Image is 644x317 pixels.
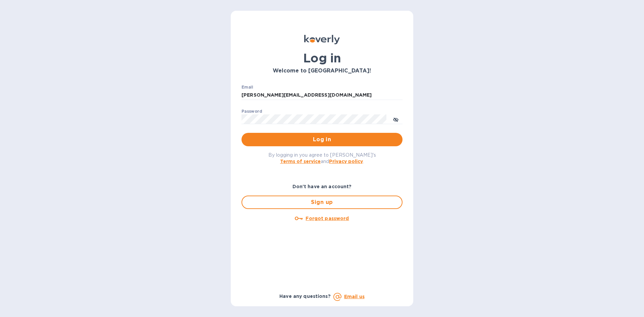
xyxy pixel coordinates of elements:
[344,294,365,299] a: Email us
[248,198,396,206] span: Sign up
[389,112,402,126] button: toggle password visibility
[279,294,331,299] b: Have any questions?
[241,109,262,113] label: Password
[241,196,402,209] button: Sign up
[292,184,352,189] b: Don't have an account?
[304,35,340,44] img: Koverly
[247,136,397,144] span: Log in
[241,68,402,74] h3: Welcome to [GEOGRAPHIC_DATA]!
[268,152,376,164] span: By logging in you agree to [PERSON_NAME]'s and .
[241,51,402,65] h1: Log in
[241,85,253,89] label: Email
[241,90,402,100] input: Enter email address
[306,216,349,221] u: Forgot password
[329,159,363,164] a: Privacy policy
[280,159,321,164] a: Terms of service
[241,133,402,146] button: Log in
